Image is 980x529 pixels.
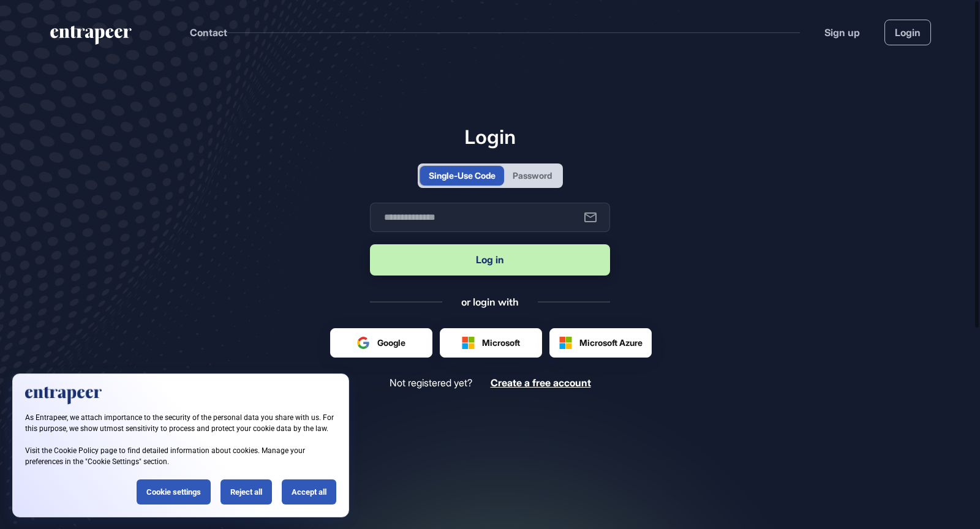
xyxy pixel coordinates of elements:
h1: Login [370,125,610,148]
a: Sign up [824,25,860,40]
span: Create a free account [491,377,591,389]
div: or login with [461,295,519,309]
a: Create a free account [491,377,591,389]
div: Password [513,169,552,182]
button: Log in [370,244,610,276]
a: Login [884,20,931,45]
button: Contact [190,24,227,40]
div: Single-Use Code [429,169,496,182]
span: Not registered yet? [390,377,472,389]
a: entrapeer-logo [49,26,133,49]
